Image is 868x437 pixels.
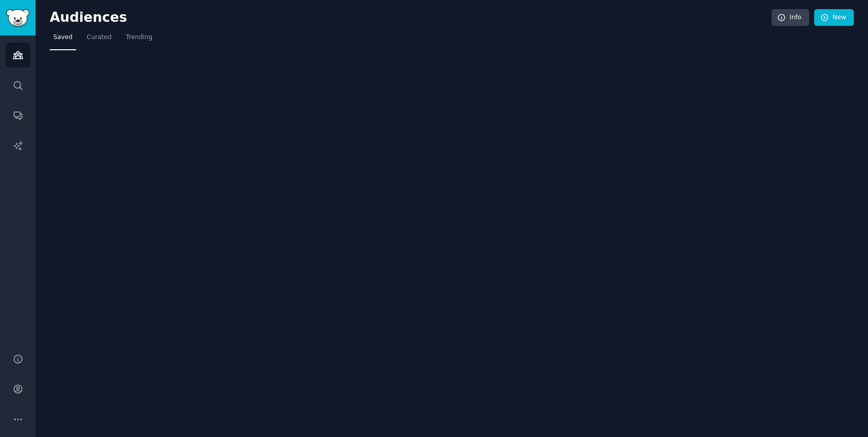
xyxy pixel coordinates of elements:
span: Saved [53,33,73,42]
a: Info [772,9,809,26]
a: Trending [122,29,156,50]
span: Trending [126,33,152,42]
img: GummySearch logo [6,9,29,27]
span: Curated [87,33,112,42]
a: New [814,9,854,26]
a: Saved [50,29,76,50]
a: Curated [83,29,115,50]
h2: Audiences [50,10,772,26]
